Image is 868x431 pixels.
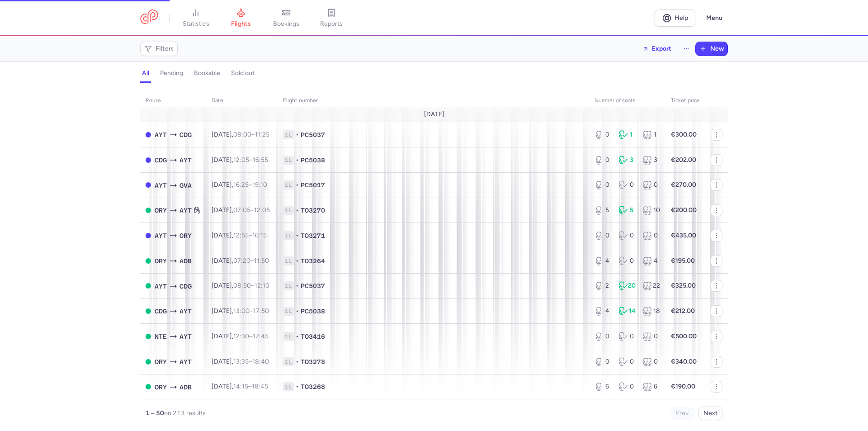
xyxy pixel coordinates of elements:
[619,332,636,341] div: 0
[619,180,636,189] div: 0
[594,281,612,290] div: 2
[233,332,249,340] time: 12:30
[252,232,267,239] time: 16:15
[155,281,167,291] span: AYT
[594,206,612,215] div: 5
[619,357,636,366] div: 0
[233,282,269,289] span: –
[643,307,660,316] div: 18
[296,180,299,189] span: •
[179,332,192,341] span: AYT
[233,358,249,365] time: 13:35
[296,307,299,316] span: •
[253,156,268,164] time: 16:55
[301,332,325,341] span: TO3416
[179,306,192,316] span: AYT
[283,130,294,139] span: 1L
[212,181,267,189] span: [DATE],
[643,231,660,240] div: 0
[253,307,269,315] time: 17:50
[701,9,728,27] button: Menu
[320,20,343,28] span: reports
[155,332,167,341] span: NTE
[594,130,612,139] div: 0
[212,257,269,265] span: [DATE],
[264,8,309,28] a: bookings
[156,45,174,52] span: Filters
[155,231,167,241] span: AYT
[296,281,299,290] span: •
[212,232,267,239] span: [DATE],
[643,382,660,391] div: 6
[643,332,660,341] div: 0
[155,256,167,266] span: ORY
[301,307,325,316] span: PC5038
[212,332,269,340] span: [DATE],
[160,69,183,77] h4: pending
[155,357,167,367] span: ORY
[671,358,697,365] strong: €340.00
[643,281,660,290] div: 22
[296,256,299,265] span: •
[698,407,722,420] button: Next
[155,205,167,215] span: ORY
[233,358,269,365] span: –
[194,69,220,77] h4: bookable
[619,130,636,139] div: 1
[671,332,697,340] strong: €500.00
[179,205,192,215] span: AYT
[594,231,612,240] div: 0
[594,332,612,341] div: 0
[254,257,269,265] time: 11:50
[283,180,294,189] span: 1L
[212,156,268,164] span: [DATE],
[619,156,636,165] div: 3
[142,69,149,77] h4: all
[218,8,264,28] a: flights
[155,130,167,140] span: AYT
[643,256,660,265] div: 4
[233,131,251,138] time: 08:00
[619,307,636,316] div: 14
[594,156,612,165] div: 0
[233,383,268,390] span: –
[301,281,325,290] span: PC5037
[283,281,294,290] span: 1L
[296,382,299,391] span: •
[233,232,249,239] time: 12:55
[643,156,660,165] div: 3
[252,358,269,365] time: 18:40
[206,94,278,108] th: date
[278,94,589,108] th: Flight number
[296,357,299,366] span: •
[164,409,206,417] span: on 213 results
[212,307,269,315] span: [DATE],
[301,382,325,391] span: TO3268
[424,111,444,118] span: [DATE]
[212,282,269,289] span: [DATE],
[233,206,270,214] span: –
[643,357,660,366] div: 0
[233,181,267,189] span: –
[296,332,299,341] span: •
[671,181,696,189] strong: €270.00
[671,232,696,239] strong: €435.00
[231,20,251,28] span: flights
[301,180,325,189] span: PC5017
[255,282,269,289] time: 12:10
[179,256,192,266] span: ADB
[283,382,294,391] span: 1L
[155,382,167,392] span: ORY
[179,130,192,140] span: CDG
[155,180,167,190] span: AYT
[283,307,294,316] span: 1L
[231,69,255,77] h4: sold out
[301,357,325,366] span: TO3278
[255,131,269,138] time: 11:25
[233,156,249,164] time: 12:05
[671,156,696,164] strong: €202.00
[155,155,167,165] span: CDG
[233,131,269,138] span: –
[233,257,269,265] span: –
[233,307,269,315] span: –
